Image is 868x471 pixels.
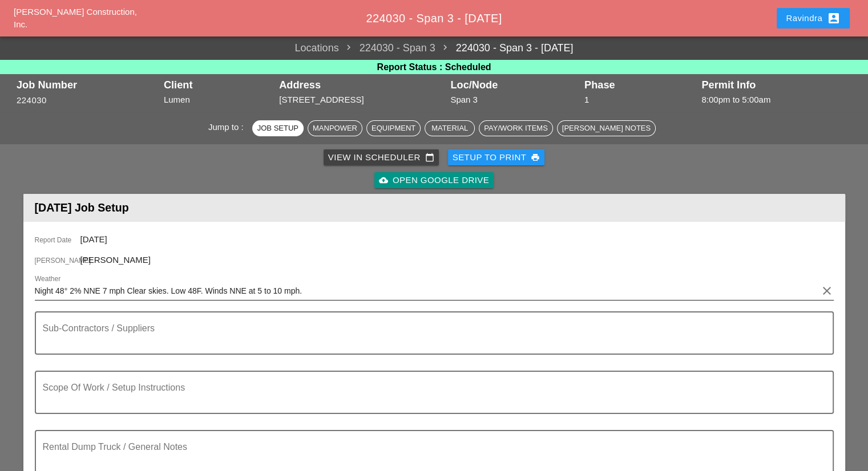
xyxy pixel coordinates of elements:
[35,255,80,266] span: [PERSON_NAME]
[531,153,540,162] i: print
[372,123,415,134] div: Equipment
[14,7,137,30] a: [PERSON_NAME] Construction, Inc.
[308,120,362,136] button: Manpower
[17,94,47,107] button: 224030
[43,385,817,413] textarea: Scope Of Work / Setup Instructions
[425,120,475,136] button: Material
[820,284,834,298] i: clear
[557,120,656,136] button: [PERSON_NAME] Notes
[374,172,494,188] a: Open Google Drive
[257,123,298,134] div: Job Setup
[17,79,158,91] div: Job Number
[366,120,421,136] button: Equipment
[450,79,579,91] div: Loc/Node
[35,235,80,245] span: Report Date
[562,123,651,134] div: [PERSON_NAME] Notes
[450,94,579,107] div: Span 3
[23,194,845,222] header: [DATE] Job Setup
[324,149,439,165] a: View in Scheduler
[279,94,445,107] div: [STREET_ADDRESS]
[786,11,841,25] div: Ravindra
[295,40,339,56] a: Locations
[453,151,540,164] div: Setup to Print
[313,123,357,134] div: Manpower
[484,123,547,134] div: Pay/Work Items
[164,94,273,107] div: Lumen
[35,282,818,300] input: Weather
[43,326,817,354] textarea: Sub-Contractors / Suppliers
[701,94,851,107] div: 8:00pm to 5:00am
[777,8,850,29] button: Ravindra
[252,120,304,136] button: Job Setup
[279,79,445,91] div: Address
[379,174,489,187] div: Open Google Drive
[80,255,151,265] span: [PERSON_NAME]
[80,234,107,244] span: [DATE]
[208,122,248,132] span: Jump to :
[328,151,434,164] div: View in Scheduler
[379,176,388,185] i: cloud_upload
[366,12,502,25] span: 224030 - Span 3 - [DATE]
[701,79,851,91] div: Permit Info
[164,79,273,91] div: Client
[827,11,841,25] i: account_box
[448,149,545,165] button: Setup to Print
[479,120,552,136] button: Pay/Work Items
[435,40,574,56] a: 224030 - Span 3 - [DATE]
[425,153,434,162] i: calendar_today
[430,123,470,134] div: Material
[584,79,696,91] div: Phase
[584,94,696,107] div: 1
[339,40,435,56] span: 224030 - Span 3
